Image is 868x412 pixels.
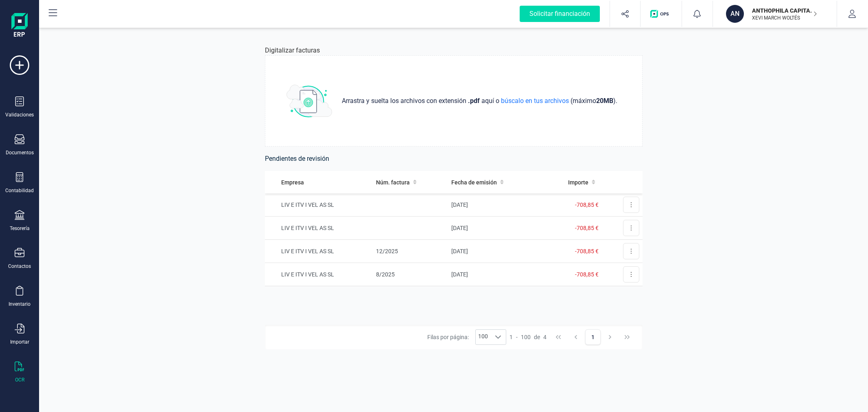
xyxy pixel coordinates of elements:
[10,225,30,232] div: Tesorería
[585,329,601,345] button: Page 1
[286,85,332,117] img: subir_archivo
[723,1,827,27] button: ANANTHOPHILA CAPITAL SLXEVI MARCH WOLTÉS
[752,15,817,21] p: XEVI MARCH WOLTÉS
[448,263,541,286] td: [DATE]
[5,112,34,118] div: Validaciones
[575,271,599,278] span: -708,85 €
[15,377,24,383] div: OCR
[342,96,468,106] span: Arrastra y suelta los archivos con extensión
[339,96,621,106] p: aquí o (máximo ) .
[726,5,744,23] div: AN
[281,178,304,186] span: Empresa
[265,193,373,217] td: LIV E ITV I VEL AS SL
[6,149,34,156] div: Documentos
[575,248,599,254] span: -708,85 €
[543,333,547,341] span: 4
[534,333,540,341] span: de
[520,6,600,22] div: Solicitar financiación
[752,7,817,15] p: ANTHOPHILA CAPITAL SL
[265,263,373,286] td: LIV E ITV I VEL AS SL
[568,329,584,345] button: Previous Page
[265,46,320,55] p: Digitalizar facturas
[373,240,448,263] td: 12/2025
[551,329,566,345] button: First Page
[568,178,588,186] span: Importe
[476,330,490,344] span: 100
[448,193,541,217] td: [DATE]
[510,1,610,27] button: Solicitar financiación
[265,153,643,164] h6: Pendientes de revisión
[9,301,31,307] div: Inventario
[5,187,34,194] div: Contabilidad
[468,97,480,105] strong: .pdf
[448,217,541,240] td: [DATE]
[10,339,29,345] div: Importar
[509,333,547,341] div: -
[499,97,571,105] span: búscalo en tus archivos
[448,240,541,263] td: [DATE]
[645,1,677,27] button: Logo de OPS
[509,333,513,341] span: 1
[265,217,373,240] td: LIV E ITV I VEL AS SL
[521,333,531,341] span: 100
[575,202,599,208] span: -708,85 €
[8,263,31,270] div: Contactos
[11,13,28,39] img: Logo Finanedi
[427,329,506,345] div: Filas por página:
[596,97,613,105] strong: 20 MB
[376,178,410,186] span: Núm. factura
[373,263,448,286] td: 8/2025
[575,225,599,231] span: -708,85 €
[602,329,618,345] button: Next Page
[451,178,497,186] span: Fecha de emisión
[265,240,373,263] td: LIV E ITV I VEL AS SL
[650,10,672,18] img: Logo de OPS
[620,329,635,345] button: Last Page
